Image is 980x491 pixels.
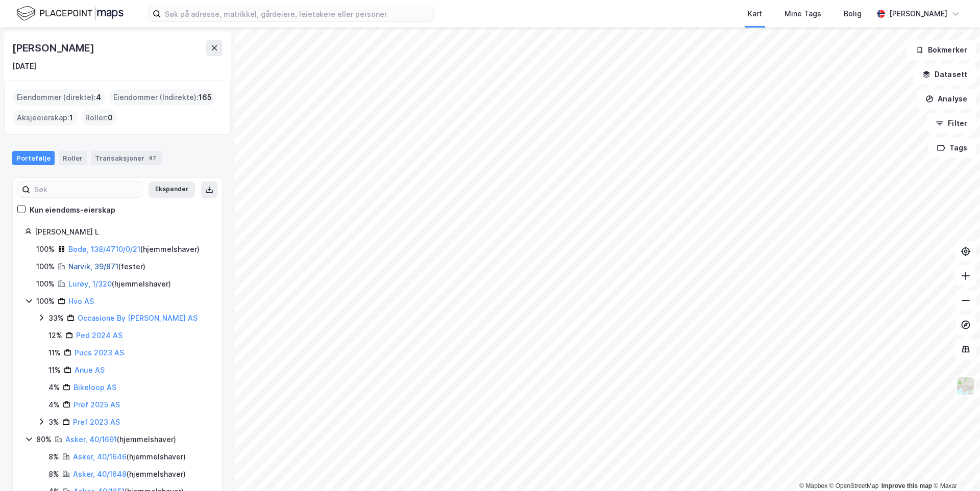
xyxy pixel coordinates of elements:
div: 4% [48,399,60,411]
div: 11% [48,364,61,376]
span: 165 [199,91,212,104]
div: Bolig [844,8,862,20]
div: 100% [36,295,55,307]
button: Filter [927,113,976,134]
div: 4% [48,381,60,394]
div: Roller : [81,110,117,126]
div: 11% [48,347,61,359]
div: Eiendommer (Indirekte) : [109,89,216,106]
div: Eiendommer (direkte) : [13,89,105,106]
div: 8% [48,451,59,463]
div: [DATE] [12,60,36,72]
input: Søk på adresse, matrikkel, gårdeiere, leietakere eller personer [161,6,433,21]
button: Tags [928,138,976,158]
div: 47 [146,153,158,163]
a: OpenStreetMap [829,482,879,489]
div: Kart [748,8,762,20]
div: Mine Tags [785,8,821,20]
div: Kun eiendoms-eierskap [30,204,115,216]
button: Datasett [914,64,976,85]
div: 100% [36,261,55,273]
button: Bokmerker [907,40,976,60]
input: Søk [30,182,142,197]
div: Portefølje [12,151,55,165]
iframe: Chat Widget [929,442,980,491]
a: Lurøy, 1/320 [68,279,112,288]
span: 1 [69,112,73,124]
div: 3% [48,416,59,428]
div: 100% [36,278,55,290]
a: Asker, 40/1691 [65,435,117,444]
div: [PERSON_NAME] L [35,226,210,238]
div: Kontrollprogram for chat [929,442,980,491]
a: Hvo AS [68,297,94,305]
div: ( hjemmelshaver ) [65,433,176,446]
div: ( hjemmelshaver ) [73,468,186,480]
div: 33% [48,312,64,324]
div: 80% [36,433,52,446]
a: Mapbox [799,482,827,489]
button: Ekspander [149,182,195,198]
a: Narvik, 39/871 [68,262,118,271]
button: Analyse [917,89,976,109]
div: ( hjemmelshaver ) [68,243,200,255]
div: Transaksjoner [91,151,162,165]
div: [PERSON_NAME] [12,40,96,56]
div: [PERSON_NAME] [889,8,947,20]
a: Asker, 40/1648 [73,470,127,478]
div: ( hjemmelshaver ) [68,278,171,290]
a: Occasione By [PERSON_NAME] AS [78,314,198,322]
span: 4 [96,91,101,104]
a: Bodø, 138/4710/0/21 [68,245,140,253]
img: logo.f888ab2527a4732fd821a326f86c7f29.svg [16,5,124,22]
img: Z [956,376,975,396]
div: 8% [48,468,59,480]
a: Improve this map [881,482,932,489]
div: Roller [59,151,87,165]
a: Asker, 40/1646 [73,452,127,461]
div: 12% [48,329,62,342]
a: Ped 2024 AS [76,331,122,340]
div: ( hjemmelshaver ) [73,451,186,463]
a: Pucs 2023 AS [75,348,124,357]
a: Pref 2025 AS [73,400,120,409]
a: Bikeloop AS [73,383,116,392]
div: 100% [36,243,55,255]
div: Aksjeeierskap : [13,110,77,126]
div: ( fester ) [68,261,145,273]
a: Anue AS [75,366,105,374]
a: Pref 2023 AS [73,418,120,426]
span: 0 [108,112,113,124]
